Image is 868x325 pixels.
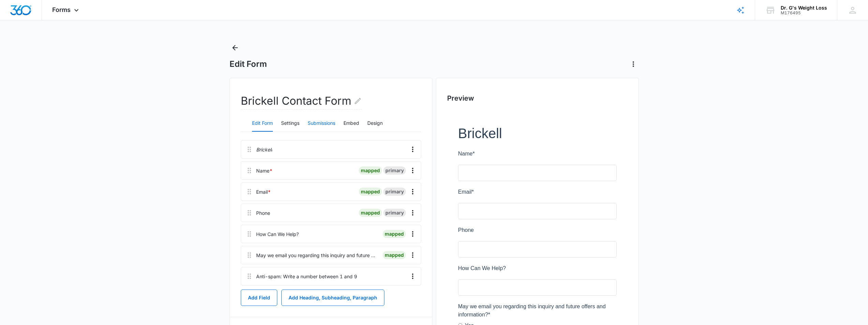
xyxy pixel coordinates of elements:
h1: Edit Form [230,59,267,69]
div: primary [383,188,406,196]
button: Settings [281,115,299,132]
div: account id [781,11,827,15]
button: Embed [343,115,359,132]
label: Yes [7,196,16,205]
iframe: reCAPTCHA [135,252,222,272]
div: primary [383,209,406,217]
div: mapped [359,209,382,217]
label: No [7,207,14,216]
div: Anti-spam: Write a number between 1 and 9 [256,273,357,280]
div: mapped [383,251,406,259]
button: Edit Form Name [354,93,362,109]
button: Overflow Menu [407,165,418,176]
div: account name [781,5,827,11]
button: Submissions [308,115,335,132]
h2: Brickell Contact Form [241,93,362,109]
button: Overflow Menu [407,144,418,155]
button: Edit Form [252,115,273,132]
span: Forms [52,6,71,13]
button: Actions [628,59,639,70]
button: Overflow Menu [407,228,418,239]
div: primary [383,166,406,175]
p: Brickell [256,146,272,153]
button: Overflow Menu [407,207,418,218]
div: mapped [359,188,382,196]
button: Overflow Menu [407,271,418,282]
button: Design [367,115,383,132]
button: Overflow Menu [407,250,418,261]
div: mapped [359,166,382,175]
button: Overflow Menu [407,186,418,197]
div: Email [256,188,271,195]
div: How Can We Help? [256,231,299,238]
button: Add Heading, Subheading, Paragraph [281,290,384,306]
span: Submit [4,259,21,265]
h2: Preview [447,93,628,103]
div: Phone [256,209,270,217]
button: Add Field [241,290,277,306]
div: May we email you regarding this inquiry and future offers and information? [256,252,377,259]
div: Name [256,167,273,174]
div: mapped [383,230,406,238]
button: Back [230,42,240,53]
